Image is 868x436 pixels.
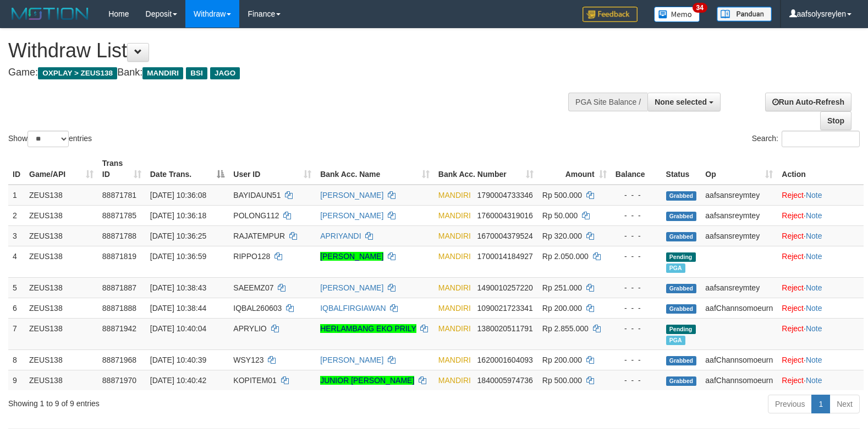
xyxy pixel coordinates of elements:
[477,191,533,200] span: Copy 1790004733346 to clipboard
[477,283,533,292] span: Copy 1490010257220 to clipboard
[8,349,25,370] td: 8
[320,252,383,261] a: [PERSON_NAME]
[438,232,471,240] span: MANDIRI
[666,284,697,293] span: Grabbed
[777,277,864,298] td: ·
[477,356,533,364] span: Copy 1620001604093 to clipboard
[150,283,206,292] span: [DATE] 10:38:43
[666,191,697,201] span: Grabbed
[320,191,383,200] a: [PERSON_NAME]
[210,67,240,79] span: JAGO
[538,153,611,185] th: Amount: activate to sort column ascending
[701,185,777,206] td: aafsansreymtey
[693,3,707,13] span: 34
[102,252,136,261] span: 88871819
[8,153,25,185] th: ID
[777,225,864,246] td: ·
[616,251,657,262] div: - - -
[146,153,229,185] th: Date Trans.: activate to sort column descending
[666,325,696,334] span: Pending
[782,211,804,220] a: Reject
[768,395,812,413] a: Previous
[150,356,206,364] span: [DATE] 10:40:39
[717,7,772,21] img: panduan.png
[701,205,777,225] td: aafsansreymtey
[701,225,777,246] td: aafsansreymtey
[777,370,864,390] td: ·
[616,375,657,386] div: - - -
[654,7,700,22] img: Button%20Memo.svg
[782,131,860,147] input: Search:
[542,191,582,200] span: Rp 500.000
[102,283,136,292] span: 88871887
[542,252,589,261] span: Rp 2.050.000
[782,376,804,385] a: Reject
[782,252,804,261] a: Reject
[8,6,92,22] img: MOTION_logo.png
[150,191,206,200] span: [DATE] 10:36:08
[150,376,206,385] span: [DATE] 10:40:42
[25,225,98,246] td: ZEUS138
[438,356,471,364] span: MANDIRI
[233,232,285,240] span: RAJATEMPUR
[8,298,25,318] td: 6
[782,232,804,240] a: Reject
[25,349,98,370] td: ZEUS138
[806,211,822,220] a: Note
[806,283,822,292] a: Note
[28,131,69,147] select: Showentries
[25,298,98,318] td: ZEUS138
[102,324,136,333] span: 88871942
[806,252,822,261] a: Note
[666,263,685,273] span: Marked by aafsolysreylen
[477,211,533,220] span: Copy 1760004319016 to clipboard
[777,349,864,370] td: ·
[782,356,804,364] a: Reject
[233,283,273,292] span: SAEEMZ07
[647,93,721,111] button: None selected
[616,230,657,241] div: - - -
[8,277,25,298] td: 5
[150,252,206,261] span: [DATE] 10:36:59
[25,153,98,185] th: Game/API: activate to sort column ascending
[233,211,279,220] span: POLONG112
[434,153,538,185] th: Bank Acc. Number: activate to sort column ascending
[829,395,860,413] a: Next
[655,98,707,106] span: None selected
[8,318,25,349] td: 7
[233,252,270,261] span: RIPPO128
[765,93,851,111] a: Run Auto-Refresh
[701,349,777,370] td: aafChannsomoeurn
[102,304,136,313] span: 88871888
[320,232,361,240] a: APRIYANDI
[8,67,568,78] h4: Game: Bank:
[477,252,533,261] span: Copy 1700014184927 to clipboard
[542,232,582,240] span: Rp 320.000
[806,191,822,200] a: Note
[777,246,864,277] td: ·
[316,153,434,185] th: Bank Acc. Name: activate to sort column ascending
[666,356,697,365] span: Grabbed
[701,370,777,390] td: aafChannsomoeurn
[438,191,471,200] span: MANDIRI
[25,370,98,390] td: ZEUS138
[782,283,804,292] a: Reject
[25,205,98,225] td: ZEUS138
[666,232,697,241] span: Grabbed
[616,190,657,201] div: - - -
[438,211,471,220] span: MANDIRI
[25,185,98,206] td: ZEUS138
[8,394,354,409] div: Showing 1 to 9 of 9 entries
[8,225,25,246] td: 3
[142,67,183,79] span: MANDIRI
[666,376,697,386] span: Grabbed
[477,376,533,385] span: Copy 1840005974736 to clipboard
[782,324,804,333] a: Reject
[102,356,136,364] span: 88871968
[568,93,647,111] div: PGA Site Balance /
[666,252,696,262] span: Pending
[25,318,98,349] td: ZEUS138
[701,277,777,298] td: aafsansreymtey
[611,153,662,185] th: Balance
[38,67,117,79] span: OXPLAY > ZEUS138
